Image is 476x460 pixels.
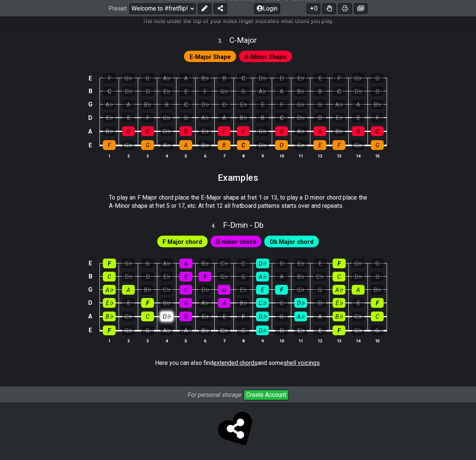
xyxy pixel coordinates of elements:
div: B♭ [294,86,307,96]
div: E♭ [237,285,250,295]
div: F [103,73,116,83]
div: A♭ [333,100,345,109]
div: D [313,113,326,123]
div: D♭ [122,86,135,96]
th: 14 [349,337,368,345]
div: E [122,113,135,123]
div: A♭ [160,259,173,268]
div: C♭ [160,285,173,295]
div: D♭ [294,298,307,308]
div: A [218,298,230,308]
div: E [352,298,365,308]
div: D [275,259,288,268]
div: D♭ [352,86,365,96]
div: B♭ [199,140,211,150]
div: G [141,140,154,150]
div: A [179,259,193,268]
button: 0 [307,3,320,14]
div: C [237,325,250,335]
span: shell voicings [283,359,320,366]
div: B♭ [333,312,345,321]
td: A [86,124,95,138]
div: C♭ [313,272,326,281]
div: E [313,325,326,335]
td: A [86,309,95,323]
div: E♭ [160,272,173,281]
div: C [141,312,154,321]
div: G [179,113,192,123]
div: C [179,285,192,295]
div: G♭ [160,298,173,308]
div: F [237,126,250,136]
span: First enable full edit mode to edit [190,51,231,62]
th: 8 [234,152,253,160]
button: Create Account [244,390,289,400]
div: A [352,285,365,295]
div: G♭ [352,259,365,268]
div: B [218,73,231,83]
span: extended chords [213,359,258,366]
td: E [86,138,95,152]
div: G [141,259,154,268]
div: F [371,298,384,308]
th: 5 [176,337,196,345]
span: First enable full edit mode to edit [163,236,202,247]
div: B♭ [294,272,307,281]
div: D♭ [256,325,269,335]
div: A♭ [160,73,173,83]
div: E♭ [103,298,116,308]
div: B♭ [141,285,154,295]
div: A [179,140,192,150]
div: G [237,272,250,281]
div: A [122,100,135,109]
td: E [86,323,95,337]
div: F [141,113,154,123]
td: E [86,257,95,270]
div: D♭ [160,126,173,136]
div: E [218,312,230,321]
div: F [333,259,346,268]
td: G [86,283,95,296]
div: C [275,113,288,123]
div: G♭ [218,86,230,96]
span: C - Major [229,36,257,45]
span: Click to store and share! [220,413,256,449]
div: D♭ [294,113,307,123]
p: Here you can also find and some . [155,359,321,367]
div: G♭ [160,113,173,123]
th: 12 [310,337,330,345]
button: Share Preset [214,3,227,14]
div: A [218,113,230,123]
th: 4 [157,337,176,345]
div: D♭ [160,312,173,321]
div: F [237,312,250,321]
th: 6 [196,152,215,160]
div: E♭ [199,312,211,321]
div: C [371,126,384,136]
div: B♭ [141,100,154,109]
div: E [122,298,135,308]
div: C [237,140,250,150]
div: G [371,140,384,150]
td: B [86,85,95,98]
div: D [141,272,154,281]
p: The note under the top of your index finger indicates what chord you play. [143,17,333,25]
div: A♭ [294,126,307,136]
div: G♭ [256,126,269,136]
select: Preset [130,3,196,14]
div: E♭ [294,259,307,268]
div: G [313,285,326,295]
div: B♭ [199,259,212,268]
div: G♭ [256,312,269,321]
th: 5 [176,152,196,160]
button: Edit Preset [198,3,211,14]
div: D♭ [122,272,135,281]
div: G♭ [122,73,135,83]
th: 1 [100,337,119,345]
div: A♭ [256,272,269,281]
th: 2 [119,152,138,160]
div: F [333,140,345,150]
div: E♭ [294,325,307,335]
div: G [313,100,326,109]
div: B♭ [237,298,250,308]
